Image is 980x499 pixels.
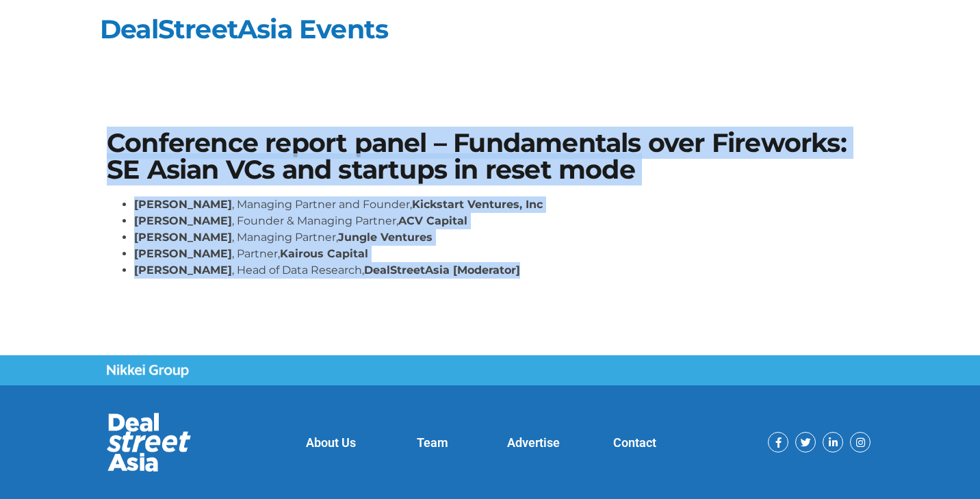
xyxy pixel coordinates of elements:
strong: ACV Capital [398,214,467,227]
strong: Kickstart Ventures, Inc [412,198,543,211]
strong: [PERSON_NAME] [134,264,232,277]
li: , Head of Data Research, [134,262,873,279]
li: , Managing Partner and Founder, [134,196,873,213]
a: DealStreetAsia Events [100,13,388,45]
strong: Jungle Ventures [338,231,433,244]
a: Advertise [507,435,560,450]
img: Nikkei Group [107,364,189,378]
li: , Managing Partner, [134,229,873,246]
a: About Us [306,435,356,450]
li: , Founder & Managing Partner, [134,213,873,229]
li: , Partner, [134,246,873,262]
strong: [PERSON_NAME] [134,231,232,244]
strong: [PERSON_NAME] [134,214,232,227]
strong: Kairous Capital [280,247,368,260]
a: Contact [613,435,656,450]
a: Team [417,435,448,450]
strong: [PERSON_NAME] [134,247,232,260]
h1: Conference report panel – Fundamentals over Fireworks: SE Asian VCs and startups in reset mode [107,130,873,183]
strong: [PERSON_NAME] [134,198,232,211]
strong: DealStreetAsia [Moderator] [364,264,520,277]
